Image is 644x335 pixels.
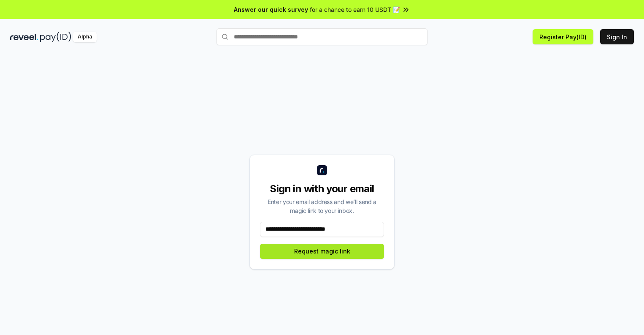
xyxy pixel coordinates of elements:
button: Sign In [600,29,634,44]
div: Alpha [73,32,97,42]
div: Sign in with your email [260,182,384,196]
img: reveel_dark [10,32,38,42]
button: Register Pay(ID) [533,29,593,44]
div: Enter your email address and we’ll send a magic link to your inbox. [260,197,384,215]
img: logo_small [317,165,327,175]
button: Request magic link [260,244,384,259]
img: pay_id [40,32,71,42]
span: for a chance to earn 10 USDT 📝 [310,5,400,14]
span: Answer our quick survey [234,5,308,14]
